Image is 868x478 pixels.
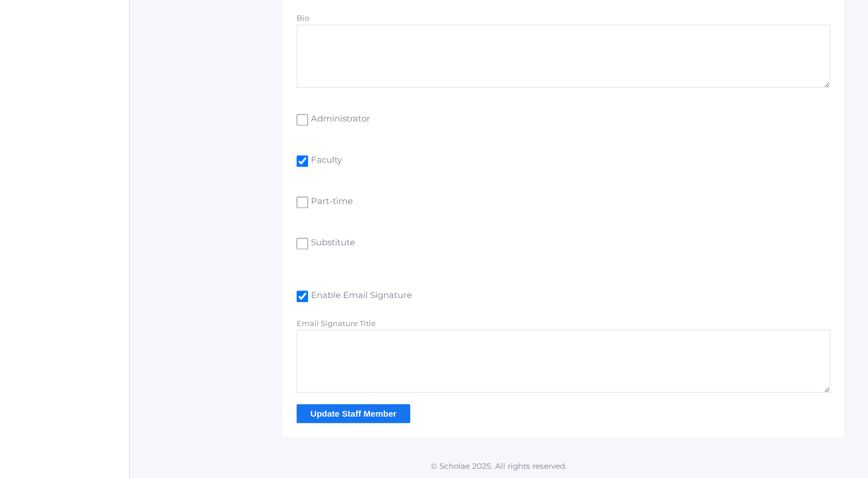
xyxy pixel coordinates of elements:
[297,404,410,423] input: Update Staff Member
[130,460,868,472] p: © Scholae 2025. All rights reserved.
[297,319,376,328] label: Email Signature Title
[297,155,308,167] input: Faculty
[308,289,412,303] span: Enable Email Signature
[308,236,355,250] span: Substitute
[297,291,308,302] input: Enable Email Signature
[308,154,342,168] span: Faculty
[308,195,353,209] span: Part-time
[297,197,308,208] input: Part-time
[297,114,308,126] input: Administrator
[297,13,309,22] label: Bio
[297,238,308,249] input: Substitute
[308,112,370,127] span: Administrator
